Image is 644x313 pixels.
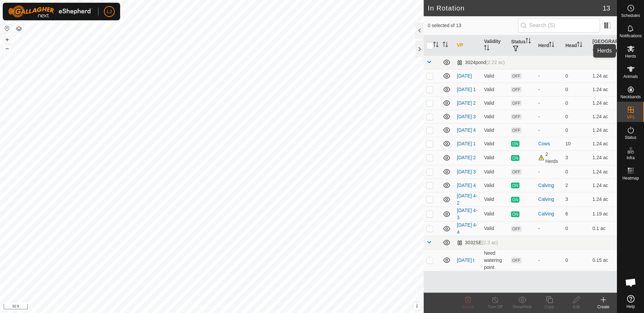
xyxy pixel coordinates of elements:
[626,156,635,160] span: Infra
[620,34,642,38] span: Notifications
[511,73,521,79] span: OFF
[590,35,617,56] th: [GEOGRAPHIC_DATA] Area
[603,46,608,51] p-sorticon: Activate to sort
[457,127,476,133] a: [DATE] 4
[511,87,521,92] span: OFF
[511,114,521,120] span: OFF
[617,292,644,311] a: Help
[563,96,590,110] td: 0
[563,249,590,271] td: 0
[511,169,521,175] span: OFF
[413,302,421,310] button: i
[577,43,582,48] p-sorticon: Activate to sort
[428,4,603,12] h2: In Rotation
[508,35,535,56] th: Status
[511,211,519,217] span: ON
[443,43,448,48] p-sorticon: Activate to sort
[481,137,508,150] td: Valid
[625,54,636,58] span: Herds
[536,304,563,310] div: Copy
[481,69,508,83] td: Valid
[484,46,489,51] p-sorticon: Activate to sort
[590,192,617,207] td: 1.24 ac
[623,75,638,79] span: Animals
[107,8,112,15] span: LJ
[454,35,481,56] th: VP
[481,35,508,56] th: Validity
[590,165,617,179] td: 1.24 ac
[590,150,617,165] td: 1.24 ac
[538,140,560,147] div: Cows
[457,60,505,65] div: 3024pond
[457,257,474,263] a: [DATE] t
[457,193,477,206] a: [DATE] 4-2
[590,83,617,96] td: 1.24 ac
[538,127,560,134] div: -
[481,249,508,271] td: Need watering point
[428,22,518,29] span: 0 selected of 13
[563,123,590,137] td: 0
[3,36,11,44] button: +
[590,221,617,236] td: 0.1 ac
[536,35,563,56] th: Herd
[481,83,508,96] td: Valid
[538,72,560,80] div: -
[590,207,617,221] td: 1.19 ac
[538,196,560,203] div: Calving
[538,86,560,93] div: -
[15,25,23,33] button: Map Layers
[563,137,590,150] td: 10
[185,304,210,310] a: Privacy Policy
[481,150,508,165] td: Valid
[481,221,508,236] td: Valid
[481,179,508,192] td: Valid
[511,183,519,188] span: ON
[563,221,590,236] td: 0
[538,257,560,264] div: -
[433,43,439,48] p-sorticon: Activate to sort
[457,87,476,92] a: [DATE] 1
[563,179,590,192] td: 2
[457,155,476,160] a: [DATE] 2
[457,100,476,106] a: [DATE] 2
[621,272,641,293] a: Open chat
[563,69,590,83] td: 0
[563,110,590,123] td: 0
[626,305,635,309] span: Help
[511,197,519,203] span: ON
[590,249,617,271] td: 0.15 ac
[538,100,560,107] div: -
[620,95,641,99] span: Neckbands
[603,3,610,13] span: 13
[457,73,472,79] a: [DATE]
[538,168,560,175] div: -
[457,114,476,119] a: [DATE] 3
[538,113,560,120] div: -
[622,176,639,180] span: Heatmap
[457,208,477,220] a: [DATE] 4-3
[457,183,476,188] a: [DATE] 4
[511,127,521,133] span: OFF
[590,123,617,137] td: 1.24 ac
[563,165,590,179] td: 0
[481,192,508,207] td: Valid
[457,222,477,235] a: [DATE] 4-4
[8,5,93,18] img: Gallagher Logo
[509,304,536,310] div: Show/Hide
[3,44,11,53] button: –
[457,141,476,146] a: [DATE] 1
[563,83,590,96] td: 0
[511,155,519,161] span: ON
[416,303,418,309] span: i
[590,96,617,110] td: 1.24 ac
[538,225,560,232] div: -
[457,169,476,174] a: [DATE] 3
[457,240,498,246] div: 3032SE
[511,100,521,106] span: OFF
[511,141,519,147] span: ON
[621,14,640,18] span: Schedules
[481,96,508,110] td: Valid
[481,110,508,123] td: Valid
[518,18,600,33] input: Search (S)
[563,207,590,221] td: 6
